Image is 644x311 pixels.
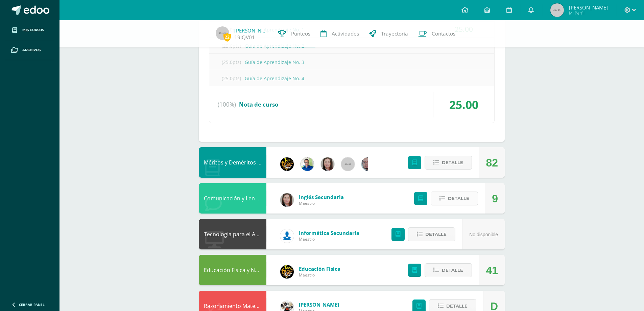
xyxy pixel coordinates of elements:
span: No disponible [469,232,498,237]
a: Actividades [315,20,364,47]
span: (100%) [218,92,236,117]
button: Detalle [425,263,472,277]
span: Educación Física [299,265,340,272]
a: [PERSON_NAME] [234,27,268,34]
span: Detalle [448,192,469,205]
span: Detalle [425,228,447,241]
img: 8af0450cf43d44e38c4a1497329761f3.png [321,157,334,171]
span: Archivos [22,47,41,53]
div: Educación Física y Natación [199,255,266,285]
span: [PERSON_NAME] [299,301,339,308]
span: Inglés Secundaria [299,194,344,200]
span: 22 [223,33,231,41]
span: (25.0pts) [218,54,245,70]
img: eda3c0d1caa5ac1a520cf0290d7c6ae4.png [280,157,294,171]
span: Punteos [291,30,310,37]
div: Guía de Aprendizaje No. 4 [209,71,494,86]
img: 45x45 [216,26,229,40]
button: Detalle [408,227,455,241]
span: Contactos [432,30,455,37]
img: 60x60 [341,157,355,171]
span: Actividades [332,30,359,37]
button: Detalle [425,156,472,170]
img: 8af0450cf43d44e38c4a1497329761f3.png [280,193,294,207]
div: 41 [486,255,498,286]
span: Informática Secundaria [299,229,359,236]
div: 9 [492,183,498,214]
span: Trayectoria [381,30,408,37]
span: Mi Perfil [569,10,608,16]
img: eda3c0d1caa5ac1a520cf0290d7c6ae4.png [280,265,294,279]
a: Punteos [273,20,315,47]
span: Cerrar panel [19,302,45,307]
span: Detalle [442,264,463,276]
a: 19JQV01 [234,34,255,41]
span: (25.0pts) [218,71,245,86]
a: Contactos [413,20,460,47]
a: Trayectoria [364,20,413,47]
div: Tecnología para el Aprendizaje y la Comunicación (Informática) [199,219,266,249]
span: Detalle [442,156,463,169]
img: 5fac68162d5e1b6fbd390a6ac50e103d.png [361,157,375,171]
div: Méritos y Deméritos 1ro. Básico "E" [199,147,266,178]
span: Maestro [299,236,359,242]
div: Comunicación y Lenguaje, Idioma Extranjero Inglés [199,183,266,214]
img: 692ded2a22070436d299c26f70cfa591.png [301,157,314,171]
a: Mis cursos [5,20,54,40]
span: Maestro [299,200,344,206]
img: 6ed6846fa57649245178fca9fc9a58dd.png [280,229,294,243]
div: Guía de Aprendizaje No. 3 [209,54,494,70]
span: Mis cursos [22,27,44,33]
button: Detalle [431,192,478,205]
a: Archivos [5,40,54,60]
img: 45x45 [550,3,564,17]
span: [PERSON_NAME] [569,4,608,11]
span: Maestro [299,272,340,278]
span: 25.00 [449,97,478,112]
span: Nota de curso [239,101,278,108]
div: 82 [486,148,498,178]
